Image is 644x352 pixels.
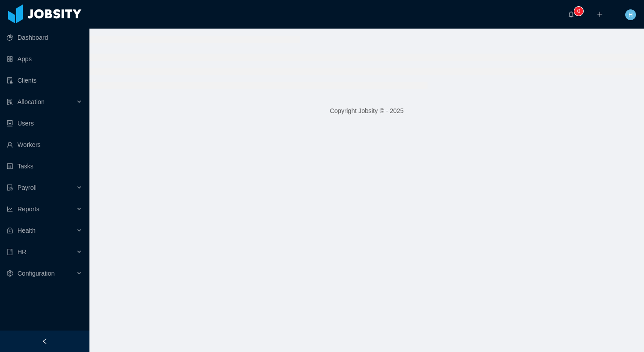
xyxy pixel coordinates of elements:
a: icon: userWorkers [7,136,82,154]
a: icon: auditClients [7,71,82,89]
a: icon: pie-chartDashboard [7,29,82,46]
i: icon: file-protect [7,184,13,191]
span: Reports [17,205,39,213]
a: icon: profileTasks [7,157,82,175]
span: Health [17,227,35,234]
span: H [628,9,633,20]
span: Configuration [17,270,55,277]
i: icon: medicine-box [7,227,13,234]
span: HR [17,248,26,256]
span: Payroll [17,184,37,191]
span: Allocation [17,98,45,105]
i: icon: line-chart [7,206,13,212]
i: icon: book [7,249,13,255]
sup: 0 [574,7,583,16]
i: icon: setting [7,270,13,277]
footer: Copyright Jobsity © - 2025 [89,96,644,126]
i: icon: plus [597,11,603,17]
i: icon: bell [568,11,574,17]
i: icon: solution [7,99,13,105]
a: icon: robotUsers [7,114,82,132]
a: icon: appstoreApps [7,50,82,68]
